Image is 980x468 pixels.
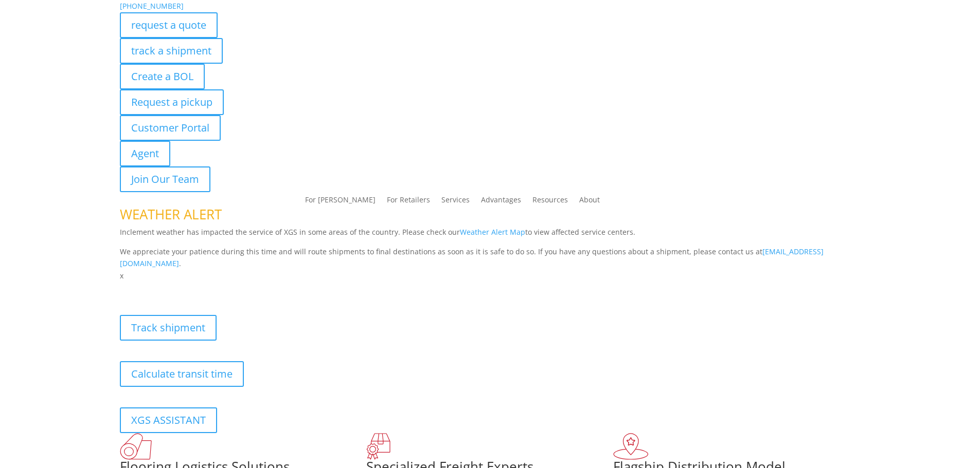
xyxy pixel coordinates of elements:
a: Advantages [481,196,521,208]
p: x [120,270,861,282]
a: For [PERSON_NAME] [305,196,376,208]
a: Join Our Team [120,166,210,192]
a: Weather Alert Map [460,227,525,237]
p: Inclement weather has impacted the service of XGS in some areas of the country. Please check our ... [120,226,861,246]
img: xgs-icon-total-supply-chain-intelligence-red [120,433,152,460]
a: track a shipment [120,38,223,64]
a: For Retailers [387,196,430,208]
a: Resources [532,196,568,208]
a: Calculate transit time [120,361,244,387]
img: xgs-icon-flagship-distribution-model-red [613,433,649,460]
a: XGS ASSISTANT [120,407,217,433]
a: Create a BOL [120,64,205,89]
a: About [579,196,600,208]
a: request a quote [120,12,218,38]
a: Customer Portal [120,115,221,141]
span: WEATHER ALERT [120,205,222,223]
a: Agent [120,141,170,166]
img: xgs-icon-focused-on-flooring-red [366,433,390,460]
b: Visibility, transparency, and control for your entire supply chain. [120,284,349,293]
a: Services [441,196,470,208]
a: [PHONE_NUMBER] [120,1,184,11]
a: Track shipment [120,315,217,341]
a: Request a pickup [120,89,224,115]
p: We appreciate your patience during this time and will route shipments to final destinations as so... [120,246,861,270]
